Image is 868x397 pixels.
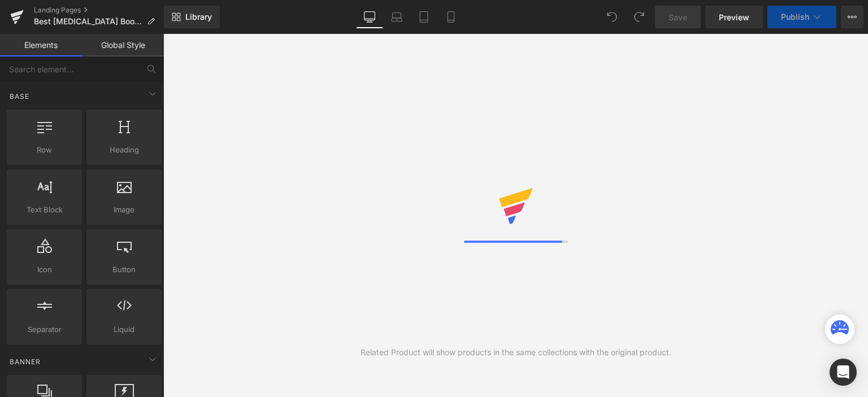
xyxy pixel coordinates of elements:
a: Desktop [356,6,383,28]
span: Heading [90,144,158,156]
a: Global Style [82,34,164,56]
button: Undo [601,6,623,28]
span: Library [185,12,212,22]
span: Separator [10,324,79,335]
span: Liquid [90,324,158,335]
a: Mobile [437,6,465,28]
a: New Library [164,6,220,28]
span: Icon [10,264,79,276]
span: Best [MEDICAL_DATA] Boosters 2025 – Top Clinically Backed Supplements [34,17,142,26]
span: Button [90,264,158,276]
a: Tablet [410,6,437,28]
a: Laptop [383,6,410,28]
span: Image [90,204,158,216]
button: More [841,6,863,28]
span: Save [669,11,687,23]
span: Banner [8,356,42,367]
a: Landing Pages [34,6,164,15]
span: Row [10,144,79,156]
span: Base [8,91,31,102]
a: Preview [705,6,763,28]
span: Text Block [10,204,79,216]
span: Publish [781,12,809,21]
button: Redo [628,6,650,28]
div: Related Product will show products in the same collections with the original product. [361,346,671,359]
button: Publish [767,6,836,28]
div: Open Intercom Messenger [830,359,857,386]
span: Preview [719,11,749,23]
